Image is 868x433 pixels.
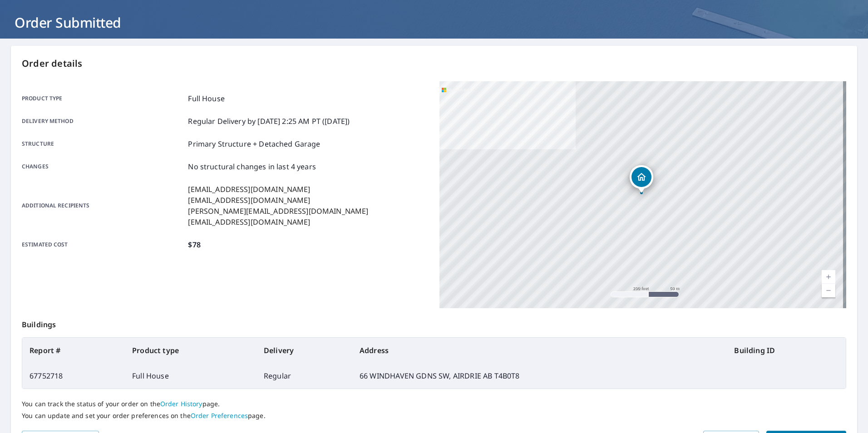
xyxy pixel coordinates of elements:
[352,363,727,389] td: 66 WINDHAVEN GDNS SW, AIRDRIE AB T4B0T8
[22,308,846,337] p: Buildings
[256,338,352,363] th: Delivery
[256,363,352,389] td: Regular
[160,399,202,408] a: Order History
[188,161,316,172] p: No structural changes in last 4 years
[22,400,846,408] p: You can track the status of your order on the page.
[125,363,256,389] td: Full House
[188,206,368,216] p: [PERSON_NAME][EMAIL_ADDRESS][DOMAIN_NAME]
[188,138,320,149] p: Primary Structure + Detached Garage
[22,338,125,363] th: Report #
[22,184,184,227] p: Additional recipients
[822,270,835,284] a: Current Level 17, Zoom In
[630,165,653,193] div: Dropped pin, building 1, Residential property, 66 WINDHAVEN GDNS SW AIRDRIE AB T4B0T8
[191,411,248,420] a: Order Preferences
[11,13,857,32] h1: Order Submitted
[727,338,846,363] th: Building ID
[188,216,368,227] p: [EMAIL_ADDRESS][DOMAIN_NAME]
[188,116,350,127] p: Regular Delivery by [DATE] 2:25 AM PT ([DATE])
[22,239,184,250] p: Estimated cost
[22,138,184,149] p: Structure
[22,412,846,420] p: You can update and set your order preferences on the page.
[822,284,835,297] a: Current Level 17, Zoom Out
[188,93,225,104] p: Full House
[352,338,727,363] th: Address
[22,93,184,104] p: Product type
[125,338,256,363] th: Product type
[188,195,368,206] p: [EMAIL_ADDRESS][DOMAIN_NAME]
[22,57,846,70] p: Order details
[188,239,200,250] p: $78
[22,363,125,389] td: 67752718
[22,161,184,172] p: Changes
[22,116,184,127] p: Delivery method
[188,184,368,195] p: [EMAIL_ADDRESS][DOMAIN_NAME]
